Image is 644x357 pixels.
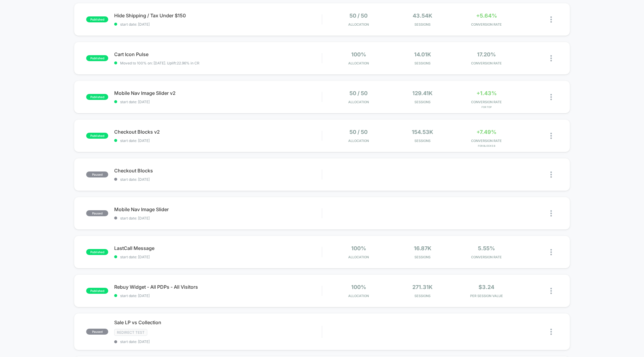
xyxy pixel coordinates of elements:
[114,13,322,18] span: Hide Shipping / Tax Under $150
[412,284,433,290] span: 271.31k
[114,22,322,27] span: start date: [DATE]
[476,90,497,96] span: +1.43%
[349,129,368,135] span: 50 / 50
[114,216,322,220] span: start date: [DATE]
[86,94,108,100] span: published
[120,61,199,65] span: Moved to 100% on: [DATE] . Uplift: 22.96% in CR
[392,22,453,27] span: Sessions
[348,294,369,298] span: Allocation
[86,210,108,216] span: paused
[392,139,453,143] span: Sessions
[476,13,497,19] span: +5.64%
[86,171,108,177] span: paused
[550,94,552,100] img: close
[348,100,369,104] span: Allocation
[86,133,108,139] span: published
[479,284,494,290] span: $3.24
[456,139,517,143] span: CONVERSION RATE
[550,171,552,178] img: close
[456,144,517,147] span: for Blocks B
[351,51,366,58] span: 100%
[348,255,369,259] span: Allocation
[114,90,322,96] span: Mobile Nav Image Slider v2
[114,319,322,325] span: Sale LP vs Collection
[392,100,453,104] span: Sessions
[351,284,366,290] span: 100%
[114,100,322,104] span: start date: [DATE]
[550,288,552,294] img: close
[476,129,496,135] span: +7.49%
[550,55,552,61] img: close
[114,206,322,212] span: Mobile Nav Image Slider
[348,22,369,27] span: Allocation
[550,133,552,139] img: close
[114,51,322,57] span: Cart Icon Pulse
[86,16,108,22] span: published
[456,106,517,109] span: for Top
[456,255,517,259] span: CONVERSION RATE
[478,245,495,251] span: 5.55%
[351,245,366,251] span: 100%
[392,294,453,298] span: Sessions
[349,13,368,19] span: 50 / 50
[550,249,552,255] img: close
[114,339,322,344] span: start date: [DATE]
[550,210,552,217] img: close
[86,329,108,335] span: paused
[413,13,432,19] span: 43.54k
[392,61,453,65] span: Sessions
[114,129,322,135] span: Checkout Blocks v2
[412,90,433,96] span: 129.41k
[456,61,517,65] span: CONVERSION RATE
[392,255,453,259] span: Sessions
[114,245,322,251] span: LastCall Message
[414,51,431,58] span: 14.01k
[550,329,552,335] img: close
[456,100,517,104] span: CONVERSION RATE
[114,255,322,259] span: start date: [DATE]
[86,55,108,61] span: published
[114,293,322,298] span: start date: [DATE]
[86,288,108,294] span: published
[349,90,368,96] span: 50 / 50
[456,294,517,298] span: PER SESSION VALUE
[412,129,433,135] span: 154.53k
[86,249,108,255] span: published
[477,51,496,58] span: 17.20%
[114,168,322,174] span: Checkout Blocks
[114,284,322,290] span: Rebuy Widget - All PDPs - All Visitors
[348,139,369,143] span: Allocation
[456,22,517,27] span: CONVERSION RATE
[414,245,431,251] span: 16.87k
[114,138,322,143] span: start date: [DATE]
[348,61,369,65] span: Allocation
[114,177,322,182] span: start date: [DATE]
[550,16,552,23] img: close
[114,329,147,336] span: Redirect Test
